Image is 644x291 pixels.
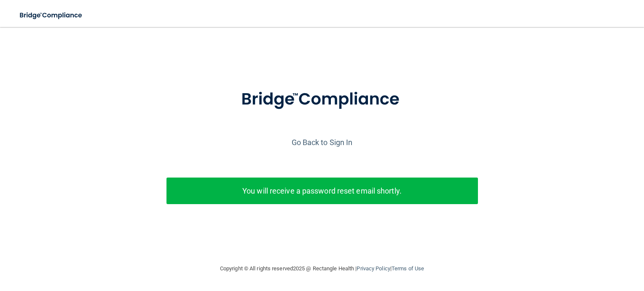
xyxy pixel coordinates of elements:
img: bridge_compliance_login_screen.278c3ca4.svg [224,78,420,121]
a: Terms of Use [392,265,424,272]
div: Copyright © All rights reserved 2025 @ Rectangle Health | | [168,255,476,282]
p: You will receive a password reset email shortly. [173,184,472,198]
a: Privacy Policy [357,265,390,272]
img: bridge_compliance_login_screen.278c3ca4.svg [13,7,90,24]
a: Go Back to Sign In [292,138,353,147]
